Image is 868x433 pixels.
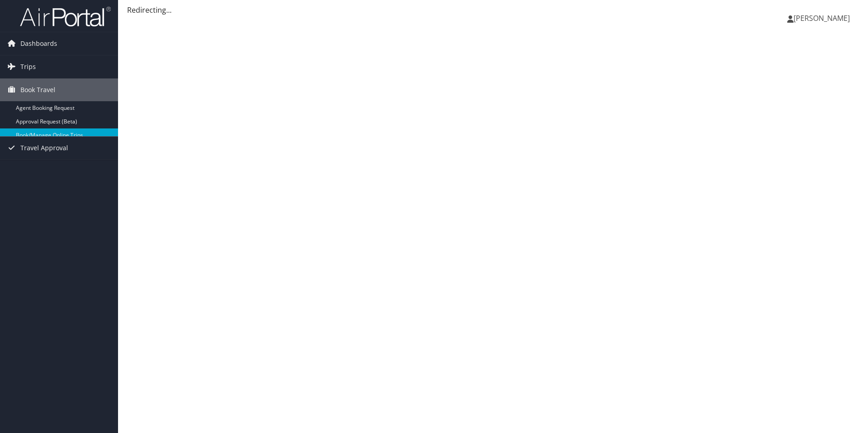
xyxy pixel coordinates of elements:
[20,55,36,78] span: Trips
[20,137,68,159] span: Travel Approval
[787,5,859,32] a: [PERSON_NAME]
[794,13,850,23] span: [PERSON_NAME]
[20,79,55,101] span: Book Travel
[127,5,859,15] div: Redirecting...
[20,32,57,55] span: Dashboards
[20,6,111,27] img: airportal-logo.png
